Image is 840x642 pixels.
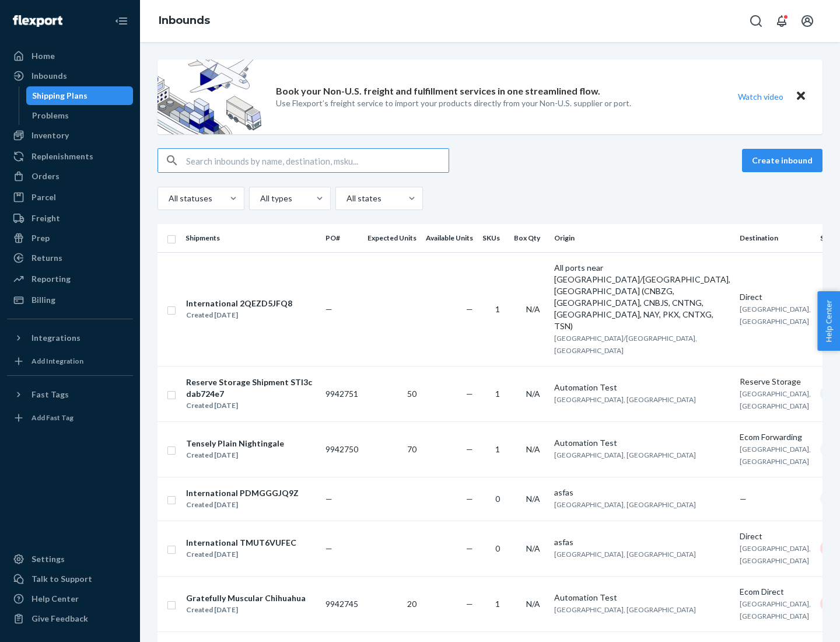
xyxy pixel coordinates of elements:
span: 1 [495,389,500,399]
div: Reporting [32,273,71,285]
div: Returns [32,252,62,264]
div: Gratefully Muscular Chihuahua [186,592,306,604]
th: Origin [549,224,735,252]
span: [GEOGRAPHIC_DATA], [GEOGRAPHIC_DATA] [554,550,696,559]
div: Reserve Storage Shipment STI3cdab724e7 [186,376,316,400]
div: Created [DATE] [186,604,306,616]
div: Replenishments [32,151,93,162]
input: Search inbounds by name, destination, msku... [186,149,449,172]
a: Problems [26,106,134,125]
th: Destination [735,224,815,252]
a: Talk to Support [7,570,133,588]
div: Problems [32,110,69,121]
a: Reporting [7,270,133,288]
span: [GEOGRAPHIC_DATA], [GEOGRAPHIC_DATA] [740,305,811,326]
span: N/A [526,543,540,553]
div: Inbounds [32,70,67,82]
button: Give Feedback [7,609,133,628]
span: — [325,543,332,553]
div: Created [DATE] [186,549,296,560]
span: 1 [495,304,500,314]
input: All states [345,193,346,204]
div: asfas [554,487,730,498]
div: Add Integration [32,356,83,366]
span: 50 [407,389,416,399]
p: Use Flexport’s freight service to import your products directly from your Non-U.S. supplier or port. [276,97,631,109]
button: Help Center [817,291,840,351]
div: Integrations [32,332,80,344]
div: Help Center [32,593,79,605]
div: Created [DATE] [186,449,284,461]
div: International 2QEZD5JFQ8 [186,298,292,309]
span: [GEOGRAPHIC_DATA], [GEOGRAPHIC_DATA] [554,451,696,459]
a: Orders [7,167,133,186]
div: Automation Test [554,437,730,449]
ol: breadcrumbs [149,4,219,38]
div: Shipping Plans [32,90,87,102]
div: International PDMGGGJQ9Z [186,487,299,499]
th: SKUs [478,224,509,252]
button: Create inbound [742,149,822,172]
div: Created [DATE] [186,400,316,411]
button: Close Navigation [110,9,133,33]
span: [GEOGRAPHIC_DATA], [GEOGRAPHIC_DATA] [554,500,696,509]
th: PO# [321,224,363,252]
button: Integrations [7,329,133,347]
span: 0 [495,494,500,504]
div: Add Fast Tag [32,413,73,423]
img: Flexport logo [13,15,62,27]
span: 1 [495,599,500,609]
span: 70 [407,444,416,454]
span: — [466,304,473,314]
span: [GEOGRAPHIC_DATA], [GEOGRAPHIC_DATA] [740,544,811,565]
div: Fast Tags [32,389,69,400]
div: Direct [740,291,811,303]
th: Box Qty [509,224,549,252]
button: Close [793,88,808,105]
span: [GEOGRAPHIC_DATA], [GEOGRAPHIC_DATA] [740,599,811,620]
div: Ecom Forwarding [740,431,811,443]
span: — [466,599,473,609]
div: Talk to Support [32,573,92,585]
a: Replenishments [7,147,133,166]
div: Settings [32,553,65,565]
div: Direct [740,531,811,542]
a: Settings [7,550,133,568]
div: All ports near [GEOGRAPHIC_DATA]/[GEOGRAPHIC_DATA], [GEOGRAPHIC_DATA] (CNBZG, [GEOGRAPHIC_DATA], ... [554,262,730,332]
button: Fast Tags [7,385,133,404]
th: Available Units [421,224,478,252]
input: All statuses [167,193,169,204]
span: N/A [526,599,540,609]
div: Automation Test [554,382,730,393]
p: Book your Non-U.S. freight and fulfillment services in one streamlined flow. [276,85,600,98]
span: [GEOGRAPHIC_DATA], [GEOGRAPHIC_DATA] [740,389,811,410]
div: Home [32,50,55,62]
button: Open notifications [770,9,793,33]
span: N/A [526,304,540,314]
div: Prep [32,232,50,244]
span: [GEOGRAPHIC_DATA], [GEOGRAPHIC_DATA] [554,395,696,404]
span: — [325,494,332,504]
button: Open account menu [796,9,819,33]
span: — [466,543,473,553]
span: [GEOGRAPHIC_DATA]/[GEOGRAPHIC_DATA], [GEOGRAPHIC_DATA] [554,334,697,355]
input: All types [259,193,260,204]
div: International TMUT6VUFEC [186,537,296,549]
div: Created [DATE] [186,309,292,321]
span: N/A [526,444,540,454]
a: Prep [7,229,133,247]
div: Inventory [32,130,69,141]
a: Inventory [7,126,133,145]
span: — [325,304,332,314]
span: — [466,494,473,504]
div: Ecom Direct [740,586,811,598]
a: Billing [7,291,133,309]
button: Open Search Box [744,9,768,33]
div: Automation Test [554,592,730,603]
a: Inbounds [7,67,133,85]
button: Watch video [730,88,791,105]
div: Tensely Plain Nightingale [186,438,284,449]
td: 9942745 [321,576,363,631]
div: Billing [32,294,55,306]
div: Created [DATE] [186,499,299,511]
